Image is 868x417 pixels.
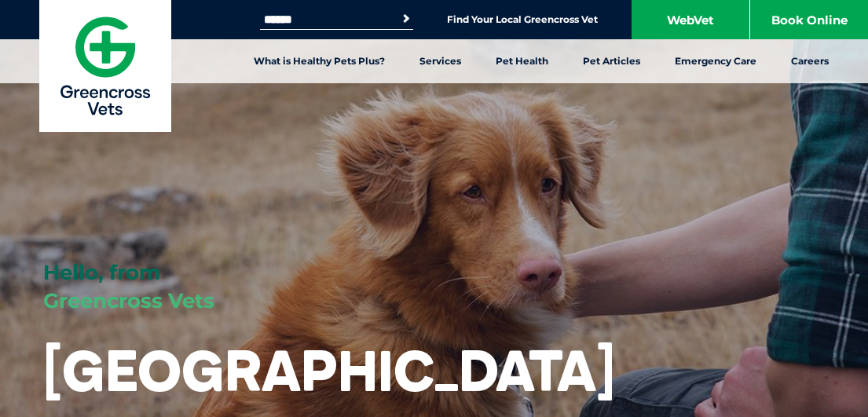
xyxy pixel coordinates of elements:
[43,339,615,401] h1: [GEOGRAPHIC_DATA]
[236,39,402,83] a: What is Healthy Pets Plus?
[43,288,214,313] span: Greencross Vets
[566,39,657,83] a: Pet Articles
[43,260,160,285] span: Hello, from
[657,39,774,83] a: Emergency Care
[478,39,566,83] a: Pet Health
[402,39,478,83] a: Services
[447,13,598,26] a: Find Your Local Greencross Vet
[774,39,846,83] a: Careers
[398,11,414,27] button: Search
